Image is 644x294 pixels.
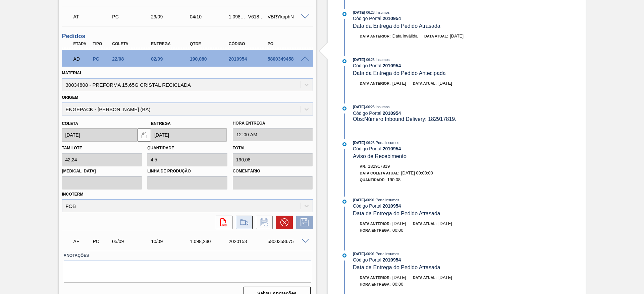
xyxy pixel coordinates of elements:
[387,177,401,182] span: 190.08
[62,146,82,150] label: Tam lote
[273,216,293,229] div: Cancelar pedido
[212,216,232,229] div: Abrir arquivo PDF
[342,253,346,258] img: atual
[392,33,418,39] span: Data inválida
[392,282,404,287] span: 00:00
[72,42,92,46] div: Etapa
[73,239,90,244] p: AF
[438,221,452,226] span: [DATE]
[62,166,142,176] label: [MEDICAL_DATA]
[62,71,83,75] label: Material
[353,70,446,76] span: Data da Entrega do Pedido Antecipada
[247,14,267,19] div: V618469
[64,251,311,261] label: Anotações
[227,14,247,19] div: 1.098,240
[149,42,193,46] div: Entrega
[91,56,111,62] div: Pedido de Compra
[266,42,310,46] div: PO
[73,56,90,62] p: AD
[138,128,151,142] button: locked
[342,142,346,146] img: atual
[392,275,406,280] span: [DATE]
[365,105,375,109] span: - 06:23
[353,105,365,109] span: [DATE]
[72,9,115,24] div: Aguardando Informações de Transporte
[360,171,399,175] span: Data Coleta Atual:
[375,252,399,256] span: : PortalInsumos
[266,239,310,244] div: 5800358675
[375,198,399,202] span: : PortalInsumos
[360,34,391,38] span: Data anterior:
[368,164,390,169] span: 182917819
[375,58,390,62] span: : Insumos
[353,10,365,14] span: [DATE]
[253,216,273,229] div: Informar alteração no pedido
[360,81,391,85] span: Data anterior:
[450,33,464,39] span: [DATE]
[383,257,401,263] strong: 2010954
[227,42,271,46] div: Código
[227,56,271,62] div: 2010954
[110,239,154,244] div: 05/09/2025
[91,239,111,244] div: Pedido de Compra
[392,228,404,233] span: 00:00
[353,211,440,216] span: Data da Entrega do Pedido Atrasada
[147,146,174,150] label: Quantidade
[353,116,457,122] span: Obs: Número Inbound Delivery: 182917819.
[140,131,148,139] img: locked
[401,170,433,175] span: [DATE] 00:00:00
[72,52,92,66] div: Aguardando Descarga
[62,192,84,197] label: Incoterm
[353,63,512,68] div: Código Portal:
[151,128,227,142] input: dd/mm/yyyy
[342,106,346,111] img: atual
[353,153,407,159] span: Aviso de Recebimento
[413,222,437,226] span: Data atual:
[360,228,391,232] span: Hora Entrega :
[360,276,391,280] span: Data anterior:
[353,23,440,29] span: Data da Entrega do Pedido Atrasada
[266,14,310,19] div: VBRYkophN
[360,222,391,226] span: Data anterior:
[383,63,401,68] strong: 2010954
[110,14,154,19] div: Pedido de Compra
[365,252,375,256] span: - 00:01
[91,42,111,46] div: Tipo
[365,11,375,14] span: - 06:28
[188,56,232,62] div: 190,080
[266,56,310,62] div: 5800349458
[392,81,406,86] span: [DATE]
[110,42,154,46] div: Coleta
[233,166,313,176] label: Comentário
[365,58,375,62] span: - 06:23
[353,257,512,263] div: Código Portal:
[383,16,401,21] strong: 2010954
[413,81,437,85] span: Data atual:
[375,10,390,14] span: : Insumos
[353,203,512,209] div: Código Portal:
[353,146,512,151] div: Código Portal:
[392,221,406,226] span: [DATE]
[353,198,365,202] span: [DATE]
[73,14,114,19] p: AT
[360,282,391,286] span: Hora Entrega :
[188,239,232,244] div: 1.098,240
[375,141,399,145] span: : PortalInsumos
[375,105,390,109] span: : Insumos
[62,33,313,40] h3: Pedidos
[438,81,452,86] span: [DATE]
[438,275,452,280] span: [DATE]
[232,216,253,229] div: Ir para Composição de Carga
[62,121,78,126] label: Coleta
[62,95,78,100] label: Origem
[365,141,375,145] span: - 06:23
[233,119,313,128] label: Hora Entrega
[342,59,346,63] img: atual
[383,111,401,116] strong: 2010954
[342,200,346,204] img: atual
[233,146,246,150] label: Total
[365,198,375,202] span: - 00:01
[353,252,365,256] span: [DATE]
[383,146,401,151] strong: 2010954
[353,141,365,145] span: [DATE]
